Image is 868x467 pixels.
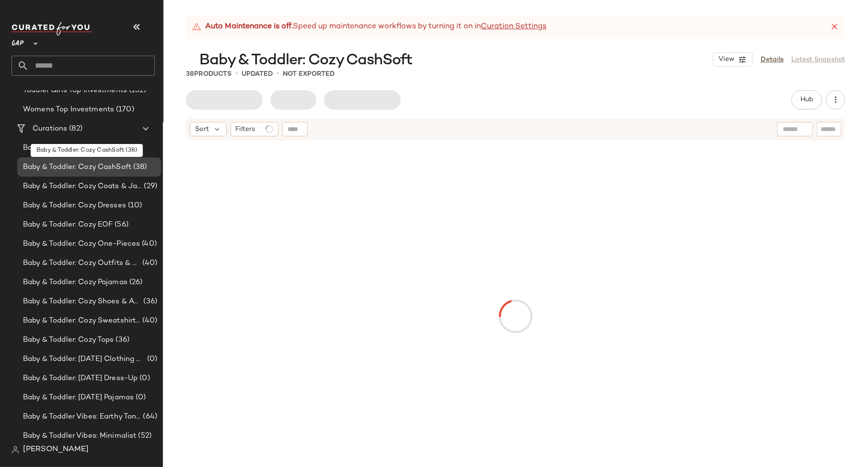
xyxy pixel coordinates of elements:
span: (56) [113,219,128,230]
span: Sort [195,124,209,134]
span: (36) [114,335,130,346]
span: (0) [134,392,146,403]
span: Baby & Toddler: Cozy Outfits & Sets [23,258,140,269]
p: Not Exported [283,69,335,79]
span: (40) [140,239,157,250]
div: Products [186,69,231,79]
span: Baby & Toddler: Cozy Pajamas [23,277,127,288]
span: (10) [126,200,142,211]
span: Baby & Toddler Vibes: Earthy Tones [23,411,141,422]
span: View [718,56,734,63]
span: [PERSON_NAME] [23,444,89,455]
span: Baby & Toddler: Cozy Dresses [23,200,126,211]
span: Toddler Girls Top Investments [23,85,127,96]
span: Baby & Toddler: Cozy One-Pieces [23,239,140,250]
strong: Auto Maintenance is off. [205,21,293,33]
span: (132) [127,85,146,96]
span: Baby & Toddler: [DATE] Pajamas [23,392,134,403]
button: Hub [791,90,822,109]
span: Hub [800,96,813,104]
span: (38) [131,162,147,173]
span: • [277,68,279,80]
span: Baby & Toddler: Cozy CashSoft [199,51,412,70]
span: • [235,68,238,80]
span: Baby & Toddler: [DATE] Clothing & Accessories [23,354,145,365]
span: (29) [142,181,157,192]
span: (33) [127,143,143,154]
span: Baby & Toddler: Cozy Tops [23,335,114,346]
span: Curations [33,123,67,134]
a: Details [761,55,784,65]
span: Baby & Toddler: Cozy CashSoft [23,162,131,173]
img: cfy_white_logo.C9jOOHJF.svg [12,22,93,36]
span: (64) [141,411,157,422]
span: (0) [145,354,157,365]
span: Womens Top Investments [23,104,114,115]
span: (0) [138,373,150,384]
span: Baby & Toddler: Cozy Coats & Jackets [23,181,142,192]
span: (52) [137,431,152,442]
span: Baby & Toddler: [DATE] Dress-Up [23,373,138,384]
span: Baby & Toddler: Cozy Shoes & Accessories [23,296,141,307]
span: Baby & Toddler: Cozy Sweatshirts & Sweatpants [23,315,140,326]
span: (170) [114,104,134,115]
p: updated [242,69,273,79]
div: Speed up maintenance workflows by turning it on in [192,21,546,33]
a: Curation Settings [481,21,546,33]
button: View [713,52,753,67]
span: (36) [141,296,157,307]
span: Baby & Toddler Vibes: Minimalist [23,431,137,442]
span: (82) [67,123,82,134]
span: 38 [186,71,194,78]
span: Filters [236,124,255,134]
span: (40) [140,315,157,326]
span: Baby & Toddler: Cozy EOF [23,219,113,230]
img: svg%3e [12,446,19,454]
span: (40) [140,258,157,269]
span: (26) [127,277,143,288]
span: Baby & Toddler: Cozy Bottoms [23,143,127,154]
span: GAP [12,33,24,50]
